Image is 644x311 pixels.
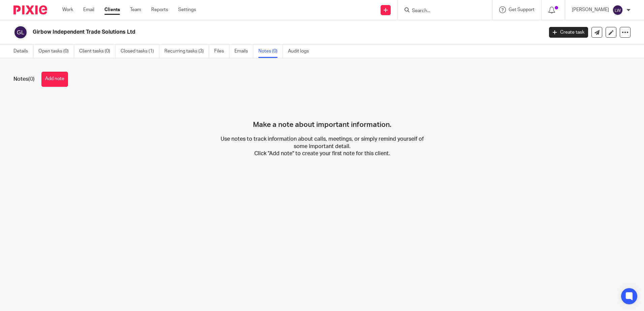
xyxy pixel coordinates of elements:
[121,45,159,58] a: Closed tasks (1)
[13,45,33,58] a: Details
[13,5,47,14] img: Pixie
[38,45,74,58] a: Open tasks (0)
[13,25,28,39] img: svg%3E
[33,29,438,36] h2: Girbow Independent Trade Solutions Ltd
[83,6,94,13] a: Email
[28,76,35,82] span: (0)
[164,45,209,58] a: Recurring tasks (3)
[509,7,535,12] span: Get Support
[572,6,609,13] p: [PERSON_NAME]
[549,27,588,38] a: Create task
[612,5,623,15] img: svg%3E
[253,97,391,129] h4: Make a note about important information.
[13,76,35,83] h1: Notes
[178,6,196,13] a: Settings
[219,136,425,157] p: Use notes to track information about calls, meetings, or simply remind yourself of some important...
[130,6,141,13] a: Team
[104,6,120,13] a: Clients
[214,45,229,58] a: Files
[234,45,253,58] a: Emails
[288,45,314,58] a: Audit logs
[41,72,68,87] button: Add note
[62,6,73,13] a: Work
[258,45,283,58] a: Notes (0)
[151,6,168,13] a: Reports
[79,45,116,58] a: Client tasks (0)
[411,8,472,14] input: Search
